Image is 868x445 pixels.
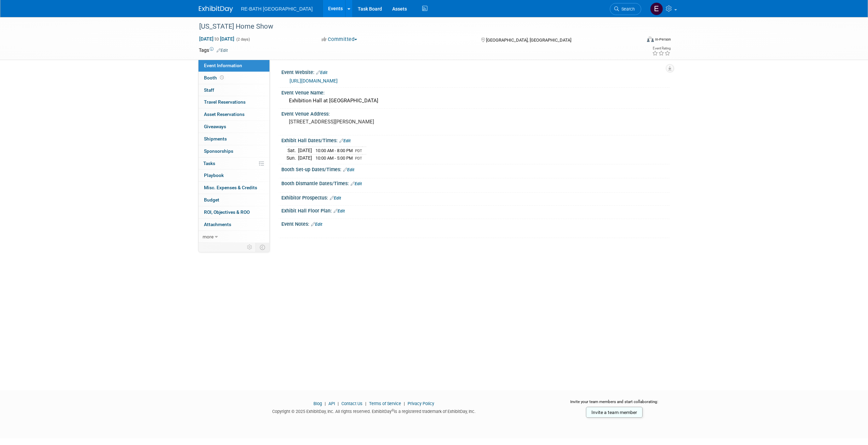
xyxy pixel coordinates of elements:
[408,401,434,406] a: Privacy Policy
[281,164,670,173] div: Booth Set-up Dates/Times:
[198,60,269,72] a: Event Information
[219,75,225,80] span: Booth not reserved yet
[355,156,362,161] span: PDT
[486,38,571,43] span: [GEOGRAPHIC_DATA], [GEOGRAPHIC_DATA]
[610,3,641,15] a: Search
[199,407,549,415] div: Copyright © 2025 ExhibitDay, Inc. All rights reserved. ExhibitDay is a registered trademark of Ex...
[559,399,670,409] div: Invite your team members and start collaborating:
[339,138,351,143] a: Edit
[336,401,340,406] span: |
[204,209,250,215] span: ROI, Objectives & ROO
[198,219,269,231] a: Attachments
[241,6,313,12] span: RE-BATH [GEOGRAPHIC_DATA]
[319,36,360,43] button: Committed
[217,48,228,53] a: Edit
[369,401,401,406] a: Terms of Service
[204,197,219,203] span: Budget
[204,148,233,154] span: Sponsorships
[204,112,245,117] span: Asset Reservations
[198,169,269,181] a: Playbook
[323,401,327,406] span: |
[198,108,269,120] a: Asset Reservations
[214,36,220,42] span: to
[198,96,269,108] a: Travel Reservations
[204,222,231,227] span: Attachments
[316,70,327,75] a: Edit
[281,109,670,117] div: Event Venue Address:
[203,161,215,166] span: Tasks
[315,155,353,161] span: 10:00 AM - 5:00 PM
[364,401,368,406] span: |
[198,158,269,169] a: Tasks
[281,178,670,187] div: Booth Dismantle Dates/Times:
[199,47,228,54] td: Tags
[281,135,670,144] div: Exhibit Hall Dates/Times:
[290,78,338,84] a: [URL][DOMAIN_NAME]
[392,409,394,412] sup: ®
[351,181,362,186] a: Edit
[652,47,671,50] div: Event Rating
[204,124,226,129] span: Giveaways
[334,209,345,213] a: Edit
[198,133,269,145] a: Shipments
[647,36,654,42] img: Format-Inperson.png
[236,37,250,42] span: (2 days)
[203,234,214,239] span: more
[204,173,224,178] span: Playbook
[281,88,670,96] div: Event Venue Name:
[199,36,235,42] span: [DATE] [DATE]
[198,194,269,206] a: Budget
[619,6,635,12] span: Search
[198,84,269,96] a: Staff
[341,401,363,406] a: Contact Us
[281,193,670,202] div: Exhibitor Prospectus:
[204,99,246,105] span: Travel Reservations
[655,37,671,42] div: In-Person
[289,119,436,125] pre: [STREET_ADDRESS][PERSON_NAME]
[281,206,670,214] div: Exhibit Hall Floor Plan:
[298,147,312,154] td: [DATE]
[328,401,335,406] a: API
[402,401,407,406] span: |
[204,63,242,68] span: Event Information
[330,196,341,201] a: Edit
[199,6,233,13] img: ExhibitDay
[198,121,269,133] a: Giveaways
[204,75,225,80] span: Booth
[601,35,671,46] div: Event Format
[204,136,227,142] span: Shipments
[204,185,257,190] span: Misc. Expenses & Credits
[286,154,298,162] td: Sun.
[311,222,322,227] a: Edit
[343,167,354,172] a: Edit
[198,145,269,157] a: Sponsorships
[244,243,256,252] td: Personalize Event Tab Strip
[313,401,322,406] a: Blog
[286,95,664,106] div: Exhibition Hall at [GEOGRAPHIC_DATA]
[198,206,269,218] a: ROI, Objectives & ROO
[315,148,353,153] span: 10:00 AM - 8:00 PM
[586,407,643,418] a: Invite a team member
[298,154,312,162] td: [DATE]
[281,67,670,76] div: Event Website:
[204,87,214,93] span: Staff
[650,2,663,15] img: Ethan Gledhill
[286,147,298,154] td: Sat.
[355,149,362,153] span: PDT
[281,219,670,228] div: Event Notes:
[255,243,269,252] td: Toggle Event Tabs
[198,182,269,194] a: Misc. Expenses & Credits
[198,72,269,84] a: Booth
[197,20,631,33] div: [US_STATE] Home Show
[198,231,269,243] a: more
